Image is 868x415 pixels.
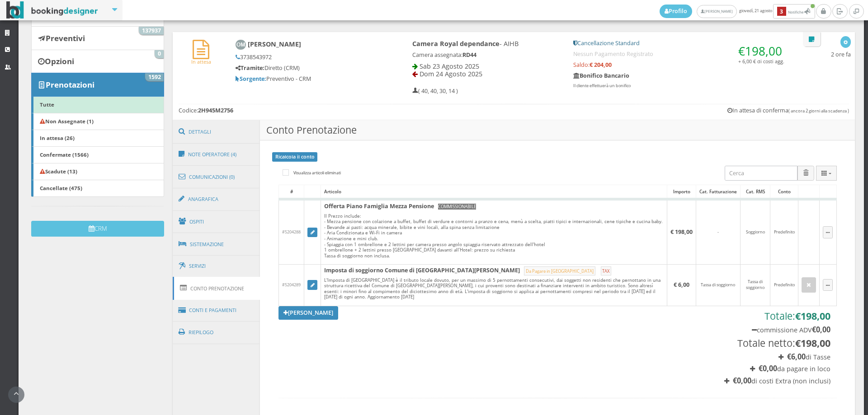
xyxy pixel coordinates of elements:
a: [PERSON_NAME] [278,306,338,320]
b: Scadute (13) [40,168,77,175]
td: - [696,199,741,265]
b: Bonifico Bancario [573,72,629,79]
img: Oscar Mendez [236,40,246,50]
div: Cat. Fatturazione [696,185,740,198]
b: € [795,336,830,350]
a: Ricalcola il conto [272,152,317,162]
h4: - AIHB [412,40,561,47]
b: € [733,376,751,386]
span: 198,00 [801,309,830,322]
h4: commissione ADV [657,326,831,334]
h5: Nessun Pagamento Registrato [573,51,786,57]
td: Predefinito [770,265,798,306]
b: Offerta Piano Famiglia Mezza Pensione [324,202,434,210]
b: Confermate (1566) [40,151,89,158]
span: #5204289 [282,282,301,288]
h4: di costi Extra (non inclusi) [657,377,831,385]
a: Conto Prenotazione [173,277,260,300]
a: Opzioni 0 [31,50,164,73]
b: Sorgente: [236,75,266,83]
a: Dettagli [173,120,260,144]
a: Non Assegnate (1) [31,113,164,130]
span: 137937 [139,27,164,35]
a: Cancellate (475) [31,180,164,197]
b: Camera Royal dependance [412,39,500,48]
p: Il cliente effettuerà un bonifico [573,83,786,89]
b: € [795,309,830,322]
b: 2H945M2756 [198,107,233,114]
span: #5204288 [282,229,301,235]
a: Note Operatore (4) [173,143,260,166]
h5: 3738543972 [236,54,382,61]
label: Visualizza articoli eliminati [283,168,341,178]
h5: Diretto (CRM) [236,65,382,71]
b: € [787,352,806,362]
input: Cerca [725,166,797,181]
a: Conti e Pagamenti [173,299,260,322]
span: 0,00 [737,376,751,386]
b: Cancellate (475) [40,184,82,191]
h5: Cancellazione Standard [573,40,786,47]
span: Sab 23 Agosto 2025 [420,62,479,70]
small: Da Pagare in [GEOGRAPHIC_DATA] [524,266,595,275]
a: [PERSON_NAME] [697,5,737,18]
a: Anagrafica [173,187,260,211]
small: COMMISSIONABILE [438,204,476,210]
b: In attesa (26) [40,134,75,141]
div: Articolo [321,185,667,198]
b: € 198,00 [670,228,693,236]
span: 6,00 [791,352,806,362]
span: 1592 [145,73,164,81]
span: 0 [155,50,164,58]
small: TAX [601,266,611,275]
a: Confermate (1566) [31,146,164,163]
b: Imposta di soggiorno Comune di [GEOGRAPHIC_DATA][PERSON_NAME] [324,266,520,274]
a: Preventivi 137937 [31,26,164,50]
td: Predefinito [770,199,798,265]
h4: da pagare in loco [657,365,831,373]
b: Non Assegnate (1) [40,117,94,125]
a: Scadute (13) [31,163,164,180]
td: Soggiorno [740,199,770,265]
span: 198,00 [801,336,830,350]
a: Prenotazioni 1592 [31,73,164,96]
b: Prenotazioni [46,79,94,90]
h4: di Tasse [657,353,831,361]
b: RD44 [462,51,476,59]
h3: Totale: [657,310,831,322]
strong: € 204,00 [590,61,612,69]
div: Importo [667,185,696,198]
h5: Preventivo - CRM [236,75,382,82]
div: Colonne [816,166,837,181]
a: Tutte [31,96,164,113]
b: € [812,325,830,335]
span: 0,00 [816,325,830,335]
td: Tassa di soggiorno [696,265,741,306]
b: [PERSON_NAME] [248,40,301,48]
div: Cat. RMS [741,185,770,198]
h5: Codice: [179,107,233,114]
a: Profilo [660,5,692,18]
b: 3 [777,7,786,16]
small: + 6,00 € di costi agg. [738,58,784,65]
button: 3Notifiche [773,4,815,19]
a: Riepilogo [173,321,260,344]
h3: Conto Prenotazione [260,120,855,140]
h5: ( 40, 40, 30, 14 ) [412,88,458,94]
img: BookingDesigner.com [6,1,98,19]
h3: Totale netto: [657,337,831,349]
a: Ospiti [173,210,260,233]
a: Sistemazione [173,233,260,256]
small: ( ancora 2 giorni alla scadenza ) [788,108,849,114]
span: giovedì, 21 agosto [660,4,816,19]
h5: Saldo: [573,61,786,68]
b: Opzioni [45,56,74,66]
a: Comunicazioni (0) [173,165,260,189]
b: € 6,00 [674,281,689,289]
div: Conto [770,185,797,198]
span: Dom 24 Agosto 2025 [420,70,482,78]
button: Columns [816,166,837,181]
b: € [759,364,777,373]
b: Tramite: [236,64,264,72]
h5: Camera assegnata: [412,51,561,58]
